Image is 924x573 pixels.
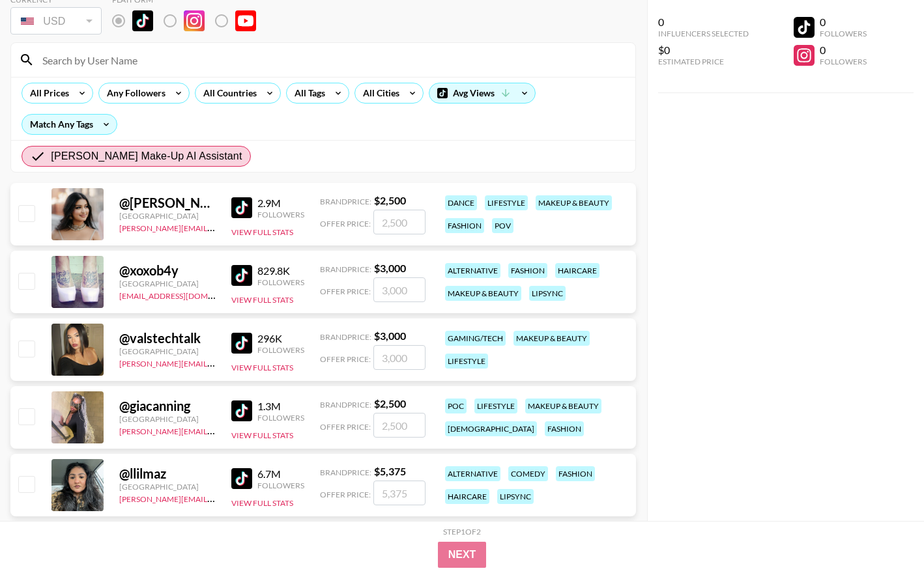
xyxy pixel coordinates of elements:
[658,16,749,29] div: 0
[374,329,406,342] strong: $ 3,000
[373,210,426,234] input: 2,500
[231,468,252,489] img: TikTok
[184,10,205,31] img: Instagram
[231,498,293,508] button: View Full Stats
[374,397,406,410] strong: $ 2,500
[257,468,304,481] div: 6.7M
[445,263,500,278] div: alternative
[257,197,304,210] div: 2.9M
[485,195,528,210] div: lifestyle
[556,466,595,481] div: fashion
[492,218,513,233] div: pov
[474,398,517,413] div: lifestyle
[525,398,601,413] div: makeup & beauty
[445,286,521,301] div: makeup & beauty
[119,262,216,279] div: @ xoxob4y
[22,83,72,103] div: All Prices
[658,29,749,38] div: Influencers Selected
[257,332,304,345] div: 296K
[112,7,267,35] div: List locked to TikTok.
[231,333,252,354] img: TikTok
[859,508,908,557] iframe: Drift Widget Chat Controller
[445,218,484,233] div: fashion
[320,197,371,206] span: Brand Price:
[445,421,537,436] div: [DEMOGRAPHIC_DATA]
[119,346,216,356] div: [GEOGRAPHIC_DATA]
[320,490,371,499] span: Offer Price:
[119,279,216,288] div: [GEOGRAPHIC_DATA]
[257,413,304,423] div: Followers
[257,400,304,413] div: 1.3M
[119,414,216,424] div: [GEOGRAPHIC_DATA]
[374,194,406,206] strong: $ 2,500
[445,466,500,481] div: alternative
[445,195,477,210] div: dance
[231,430,293,440] button: View Full Stats
[119,482,216,492] div: [GEOGRAPHIC_DATA]
[429,83,535,103] div: Avg Views
[231,265,252,286] img: TikTok
[99,83,168,103] div: Any Followers
[320,354,371,364] span: Offer Price:
[508,263,547,278] div: fashion
[119,356,374,369] a: [PERSON_NAME][EMAIL_ADDRESS][PERSON_NAME][DOMAIN_NAME]
[373,345,426,370] input: 3,000
[231,227,293,237] button: View Full Stats
[536,195,612,210] div: makeup & beauty
[374,465,406,477] strong: $ 5,375
[529,286,566,301] div: lipsync
[445,398,467,413] div: poc
[119,424,374,436] a: [PERSON_NAME][EMAIL_ADDRESS][PERSON_NAME][DOMAIN_NAME]
[119,398,216,414] div: @ giacanning
[445,331,506,346] div: gaming/tech
[320,264,371,274] span: Brand Price:
[231,295,293,305] button: View Full Stats
[119,466,216,482] div: @ llilmaz
[119,492,312,504] a: [PERSON_NAME][EMAIL_ADDRESS][DOMAIN_NAME]
[373,277,426,302] input: 3,000
[373,413,426,438] input: 2,500
[320,468,371,477] span: Brand Price:
[119,195,216,211] div: @ [PERSON_NAME].reghuram
[231,400,252,421] img: TikTok
[445,354,488,369] div: lifestyle
[658,44,749,57] div: $0
[257,210,304,219] div: Followers
[35,49,628,70] input: Search by User Name
[320,286,371,296] span: Offer Price:
[257,345,304,355] div: Followers
[820,57,867,66] div: Followers
[195,83,259,103] div: All Countries
[820,44,867,57] div: 0
[658,57,749,66] div: Estimated Price
[119,330,216,346] div: @ valstechtalk
[257,277,304,287] div: Followers
[119,211,216,221] div: [GEOGRAPHIC_DATA]
[257,481,304,490] div: Followers
[51,148,242,164] span: [PERSON_NAME] Make-Up AI Assistant
[13,10,99,33] div: USD
[231,363,293,372] button: View Full Stats
[820,16,867,29] div: 0
[373,481,426,505] input: 5,375
[320,332,371,342] span: Brand Price:
[119,288,250,301] a: [EMAIL_ADDRESS][DOMAIN_NAME]
[555,263,599,278] div: haircare
[320,219,371,229] span: Offer Price:
[438,542,487,568] button: Next
[257,264,304,277] div: 829.8K
[513,331,590,346] div: makeup & beauty
[132,10,153,31] img: TikTok
[235,10,256,31] img: YouTube
[320,422,371,432] span: Offer Price:
[545,421,584,436] div: fashion
[231,197,252,218] img: TikTok
[497,489,534,504] div: lipsync
[820,29,867,38] div: Followers
[22,115,117,134] div: Match Any Tags
[355,83,402,103] div: All Cities
[508,466,548,481] div: comedy
[10,5,102,37] div: Currency is locked to USD
[320,400,371,410] span: Brand Price:
[443,527,481,537] div: Step 1 of 2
